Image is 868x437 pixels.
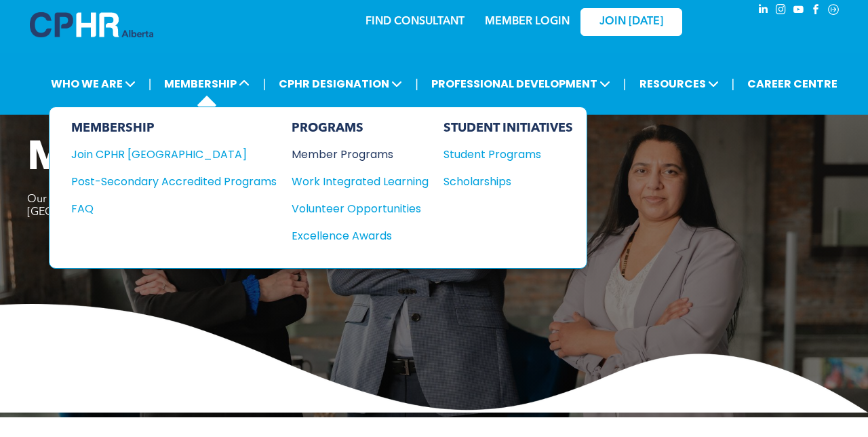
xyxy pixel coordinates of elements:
[292,227,429,244] a: Excellence Awards
[743,71,842,96] a: CAREER CENTRE
[773,2,788,20] a: instagram
[27,138,392,179] span: Member Programs
[292,173,415,190] div: Work Integrated Learning
[292,200,429,217] a: Volunteer Opportunities
[71,173,256,190] div: Post-Secondary Accredited Programs
[27,194,410,218] span: Our community includes over 3,300 CPHRs, living and working in [GEOGRAPHIC_DATA], the [GEOGRAPHIC...
[30,12,153,37] img: A blue and white logo for cp alberta
[262,70,266,98] li: |
[443,173,560,190] div: Scholarships
[71,200,277,217] a: FAQ
[292,227,415,244] div: Excellence Awards
[292,146,415,163] div: Member Programs
[160,71,254,96] span: MEMBERSHIP
[71,146,256,163] div: Join CPHR [GEOGRAPHIC_DATA]
[443,146,560,163] div: Student Programs
[755,2,770,20] a: linkedin
[443,173,573,190] a: Scholarships
[149,70,152,98] li: |
[292,121,429,136] div: PROGRAMS
[599,16,663,28] span: JOIN [DATE]
[732,70,735,98] li: |
[415,70,418,98] li: |
[292,173,429,190] a: Work Integrated Learning
[71,146,277,163] a: Join CPHR [GEOGRAPHIC_DATA]
[47,71,140,96] span: WHO WE ARE
[808,2,823,20] a: facebook
[427,71,614,96] span: PROFESSIONAL DEVELOPMENT
[826,2,841,20] a: Social network
[791,2,806,20] a: youtube
[292,146,429,163] a: Member Programs
[366,16,465,27] a: FIND CONSULTANT
[275,71,406,96] span: CPHR DESIGNATION
[443,121,573,136] div: STUDENT INITIATIVES
[580,8,682,36] a: JOIN [DATE]
[71,173,277,190] a: Post-Secondary Accredited Programs
[71,121,277,136] div: MEMBERSHIP
[635,71,723,96] span: RESOURCES
[292,200,415,217] div: Volunteer Opportunities
[623,70,627,98] li: |
[443,146,573,163] a: Student Programs
[71,200,256,217] div: FAQ
[485,16,570,27] a: MEMBER LOGIN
